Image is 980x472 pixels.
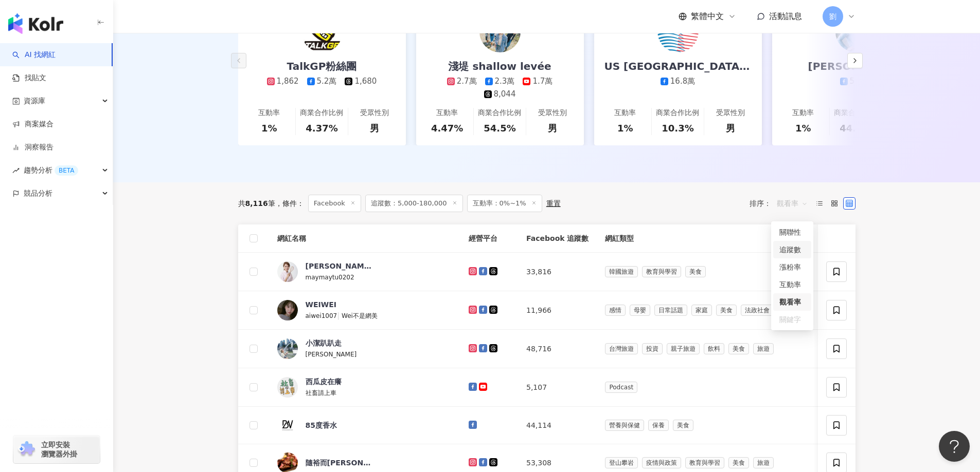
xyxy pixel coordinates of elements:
[360,108,389,118] div: 受眾性別
[538,108,567,118] div: 受眾性別
[685,457,724,468] span: 教育與學習
[728,457,749,468] span: 美食
[306,122,337,135] div: 4.37%
[518,253,597,291] td: 33,816
[773,293,811,311] div: 觀看率
[478,108,521,118] div: 商業合作比例
[654,305,687,316] span: 日常話題
[306,312,337,319] span: aiwei1007
[773,241,811,258] div: 追蹤數
[546,199,561,207] div: 重置
[518,291,597,330] td: 11,966
[779,261,805,273] div: 漲粉率
[614,108,636,118] div: 互動率
[277,338,453,360] a: KOL Avatar小潔趴趴走[PERSON_NAME]
[594,30,762,145] a: US [GEOGRAPHIC_DATA] Watch: 美國國會[GEOGRAPHIC_DATA]16.8萬互動率1%商業合作比例10.3%受眾性別男
[12,50,56,60] a: searchAI 找網紅
[704,343,724,354] span: 飲料
[605,457,638,468] span: 登山攀岩
[306,351,357,358] span: [PERSON_NAME]
[484,122,515,135] div: 54.5%
[779,314,805,325] div: 關鍵字
[238,30,406,145] a: TalkGP粉絲團1,8625.2萬1,680互動率1%商業合作比例4.37%受眾性別男
[518,224,597,253] th: Facebook 追蹤數
[779,279,805,290] div: 互動率
[460,224,518,253] th: 經營平台
[691,305,712,316] span: 家庭
[772,30,940,145] a: [PERSON_NAME]5,108互動率1%商業合作比例44.4%受眾性別女
[656,108,699,118] div: 商業合作比例
[306,338,342,348] div: 小潔趴趴走
[13,436,100,463] a: chrome extension立即安裝 瀏覽器外掛
[277,76,299,87] div: 1,862
[258,108,280,118] div: 互動率
[24,182,52,205] span: 競品分析
[457,76,477,87] div: 2.7萬
[277,377,298,398] img: KOL Avatar
[277,338,298,359] img: KOL Avatar
[277,59,367,73] div: TalkGP粉絲團
[337,311,342,319] span: |
[306,261,372,271] div: [PERSON_NAME]
[773,311,811,328] div: 關鍵字
[939,431,970,462] iframe: Help Scout Beacon - Open
[750,195,813,212] div: 排序：
[306,420,337,430] div: 85度香水
[494,89,516,100] div: 8,044
[648,420,669,431] span: 保養
[795,122,811,135] div: 1%
[495,76,515,87] div: 2.3萬
[12,73,46,83] a: 找貼文
[753,343,774,354] span: 旅遊
[850,76,872,87] div: 5,108
[12,142,54,153] a: 洞察報告
[277,299,453,321] a: KOL AvatarWEIWEIaiwei1007|Wei不是網美
[605,420,644,431] span: 營養與保健
[548,122,557,135] div: 男
[777,195,808,212] span: 觀看率
[308,195,361,212] span: Facebook
[792,108,814,118] div: 互動率
[275,199,304,207] span: 條件 ：
[365,195,463,212] span: 追蹤數：5,000-180,000
[773,276,811,293] div: 互動率
[8,13,63,34] img: logo
[773,258,811,276] div: 漲粉率
[277,261,453,282] a: KOL Avatar[PERSON_NAME]maymaytu0202
[300,108,343,118] div: 商業合作比例
[306,299,336,310] div: WEIWEI
[769,11,802,21] span: 活動訊息
[685,266,706,277] span: 美食
[667,343,700,354] span: 親子旅遊
[662,122,693,135] div: 10.3%
[261,122,277,135] div: 1%
[642,343,663,354] span: 投資
[726,122,735,135] div: 男
[642,457,681,468] span: 疫情與政策
[518,368,597,407] td: 5,107
[518,407,597,444] td: 44,114
[436,108,458,118] div: 互動率
[605,343,638,354] span: 台灣旅遊
[317,76,337,87] div: 5.2萬
[431,122,463,135] div: 4.47%
[753,457,774,468] span: 旅遊
[779,296,805,308] div: 觀看率
[416,30,584,145] a: 淺堤 shallow levée2.7萬2.3萬1.7萬8,044互動率4.47%商業合作比例54.5%受眾性別男
[779,244,805,255] div: 追蹤數
[277,261,298,282] img: KOL Avatar
[605,266,638,277] span: 韓國旅遊
[617,122,633,135] div: 1%
[306,389,336,397] span: 社畜請上車
[673,420,693,431] span: 美食
[532,76,553,87] div: 1.7萬
[779,226,805,238] div: 關聯性
[354,76,377,87] div: 1,680
[630,305,650,316] span: 母嬰
[277,376,453,398] a: KOL Avatar西瓜皮在癢社畜請上車
[605,305,626,316] span: 感情
[594,59,762,73] div: US [GEOGRAPHIC_DATA] Watch: 美國國會[GEOGRAPHIC_DATA]
[829,11,836,22] span: 劉
[41,440,77,459] span: 立即安裝 瀏覽器外掛
[55,165,78,176] div: BETA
